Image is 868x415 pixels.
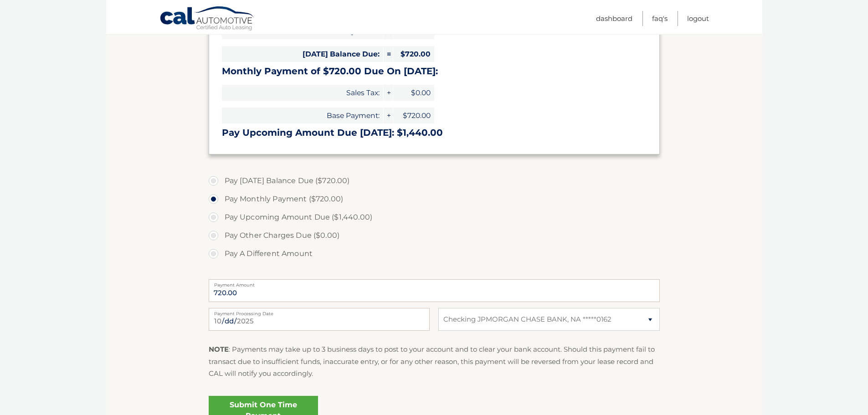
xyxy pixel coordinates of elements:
span: [DATE] Balance Due: [222,46,383,62]
h3: Pay Upcoming Amount Due [DATE]: $1,440.00 [222,127,647,138]
input: Payment Amount [209,279,660,302]
label: Pay Upcoming Amount Due ($1,440.00) [209,208,660,226]
span: + [384,108,393,123]
span: Base Payment: [222,108,383,123]
span: Sales Tax: [222,85,383,101]
h3: Monthly Payment of $720.00 Due On [DATE]: [222,66,647,77]
a: Dashboard [596,11,632,26]
label: Payment Processing Date [209,308,430,315]
label: Pay Other Charges Due ($0.00) [209,226,660,245]
span: $720.00 [393,108,434,123]
span: + [384,85,393,101]
span: $720.00 [393,46,434,62]
p: : Payments may take up to 3 business days to post to your account and to clear your bank account.... [209,343,660,379]
strong: NOTE [209,345,229,354]
label: Pay A Different Amount [209,245,660,263]
span: $0.00 [393,85,434,101]
input: Payment Date [209,308,430,331]
label: Payment Amount [209,279,660,287]
a: Cal Automotive [159,6,255,32]
a: Logout [687,11,709,26]
label: Pay [DATE] Balance Due ($720.00) [209,172,660,190]
span: = [384,46,393,62]
label: Pay Monthly Payment ($720.00) [209,190,660,208]
a: FAQ's [652,11,668,26]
